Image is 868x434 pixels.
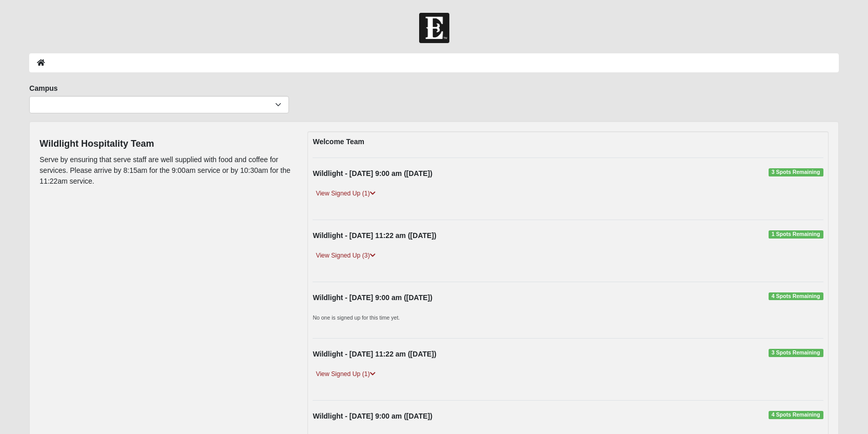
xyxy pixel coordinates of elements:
strong: Wildlight - [DATE] 9:00 am ([DATE]) [313,169,432,177]
strong: Wildlight - [DATE] 11:22 am ([DATE]) [313,350,436,358]
span: 3 Spots Remaining [769,349,823,357]
h4: Wildlight Hospitality Team [39,139,292,150]
a: View Signed Up (1) [313,188,378,199]
span: 4 Spots Remaining [769,292,823,301]
span: 4 Spots Remaining [769,411,823,419]
strong: Wildlight - [DATE] 11:22 am ([DATE]) [313,231,436,240]
span: 1 Spots Remaining [769,230,823,239]
a: View Signed Up (1) [313,369,378,380]
span: 3 Spots Remaining [769,168,823,176]
p: Serve by ensuring that serve staff are well supplied with food and coffee for services. Please ar... [39,154,292,187]
img: Church of Eleven22 Logo [419,13,449,43]
small: No one is signed up for this time yet. [313,314,400,321]
label: Campus [29,83,57,93]
strong: Wildlight - [DATE] 9:00 am ([DATE]) [313,293,432,302]
strong: Wildlight - [DATE] 9:00 am ([DATE]) [313,412,432,420]
strong: Welcome Team [313,137,364,146]
a: View Signed Up (3) [313,250,378,261]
